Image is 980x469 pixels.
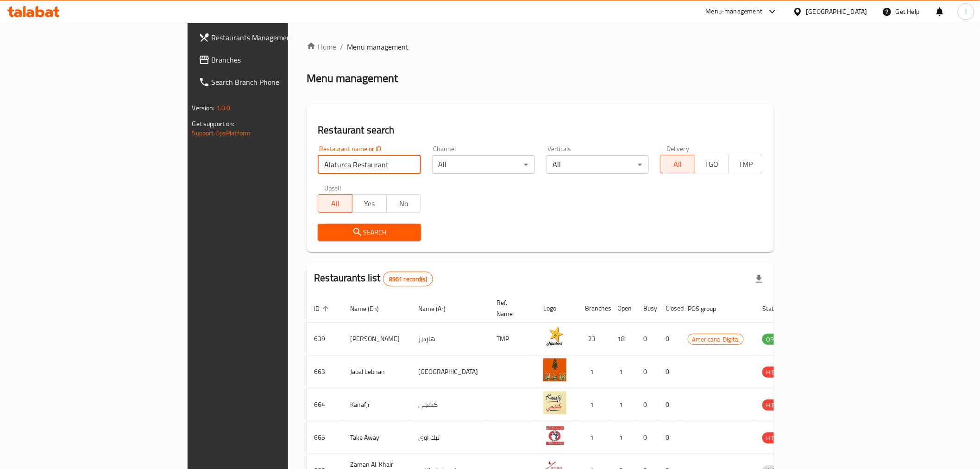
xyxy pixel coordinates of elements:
button: No [386,194,421,213]
h2: Restaurants list [314,271,433,286]
a: Search Branch Phone [191,71,351,93]
td: 1 [578,388,610,421]
div: HIDDEN [762,399,790,411]
button: Yes [352,194,387,213]
img: Jabal Lebnan [543,358,566,381]
td: 0 [658,388,680,421]
span: 8961 record(s) [383,275,433,284]
span: HIDDEN [762,433,790,444]
div: Total records count [383,272,433,286]
th: Branches [578,294,610,323]
div: Menu-management [706,6,763,17]
h2: Restaurant search [318,123,763,137]
td: 0 [658,421,680,454]
label: Upsell [324,185,341,191]
span: Branches [212,54,344,65]
td: 1 [610,421,636,454]
td: Take Away [343,421,411,454]
span: Search [325,227,413,238]
label: Delivery [666,146,690,152]
div: All [546,155,649,174]
img: Kanafji [543,391,566,414]
span: No [390,197,417,210]
td: 18 [610,323,636,355]
td: هارديز [411,323,489,355]
span: Search Branch Phone [212,76,344,88]
td: 0 [636,388,658,421]
span: All [322,197,349,210]
th: Closed [658,294,680,323]
td: تيك آوي [411,421,489,454]
div: [GEOGRAPHIC_DATA] [806,6,867,17]
span: 1.0.0 [216,102,231,114]
span: Yes [356,197,383,210]
a: Restaurants Management [191,26,351,49]
span: Version: [192,102,215,114]
td: 0 [658,355,680,388]
th: Open [610,294,636,323]
span: POS group [688,303,728,314]
nav: breadcrumb [307,41,774,52]
img: Hardee's [543,325,566,349]
td: 1 [610,388,636,421]
td: 1 [578,421,610,454]
td: 0 [636,355,658,388]
td: 23 [578,323,610,355]
a: Support.OpsPlatform [192,127,251,139]
span: Americana-Digital [688,334,743,345]
td: Kanafji [343,388,411,421]
td: 1 [578,355,610,388]
td: TMP [489,323,536,355]
span: Menu management [347,41,408,52]
button: TMP [729,155,763,173]
input: Search for restaurant name or ID.. [318,155,421,174]
span: Status [762,303,792,314]
button: All [318,194,352,213]
span: ID [314,303,332,314]
td: 0 [636,323,658,355]
span: HIDDEN [762,400,790,411]
td: [PERSON_NAME] [343,323,411,355]
td: 0 [658,323,680,355]
span: TMP [733,158,760,171]
button: Search [318,224,421,241]
div: All [432,155,535,174]
span: All [664,158,691,171]
td: Jabal Lebnan [343,355,411,388]
span: TGO [698,158,725,171]
td: 0 [636,421,658,454]
td: 1 [610,355,636,388]
span: Get support on: [192,118,235,130]
button: TGO [694,155,729,173]
span: HIDDEN [762,367,790,378]
div: Export file [748,268,770,290]
span: Name (En) [350,303,391,314]
span: Restaurants Management [212,32,344,43]
span: Name (Ar) [418,303,458,314]
div: OPEN [762,334,785,345]
td: [GEOGRAPHIC_DATA] [411,355,489,388]
th: Logo [536,294,578,323]
span: OPEN [762,334,785,345]
img: Take Away [543,424,566,447]
th: Busy [636,294,658,323]
h2: Menu management [307,71,398,86]
span: Ref. Name [496,297,525,319]
span: I [965,6,967,17]
button: All [660,155,695,173]
td: كنفجي [411,388,489,421]
a: Branches [191,49,351,71]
